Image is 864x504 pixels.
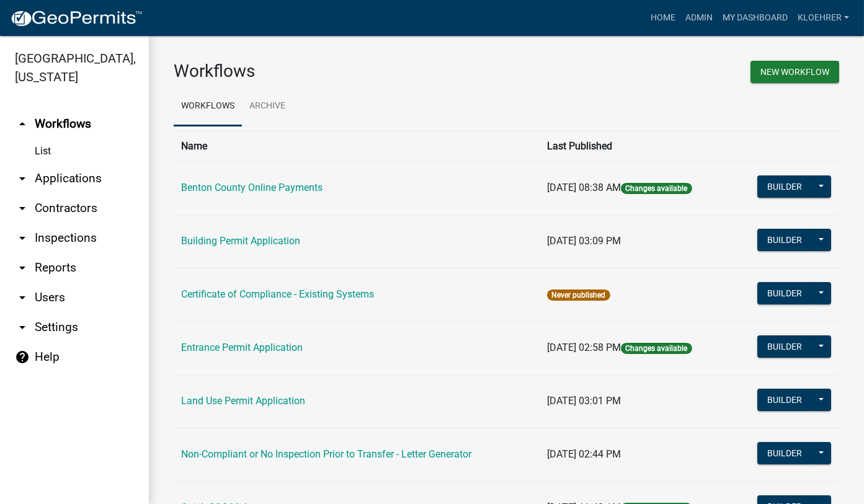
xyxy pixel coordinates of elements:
span: [DATE] 03:09 PM [547,235,621,247]
span: [DATE] 08:38 AM [547,182,621,193]
span: Never published [547,290,610,301]
i: arrow_drop_down [15,231,30,245]
a: Certificate of Compliance - Existing Systems [181,288,374,300]
i: arrow_drop_down [15,201,30,216]
h3: Workflows [174,61,497,82]
a: Archive [242,87,293,126]
i: help [15,350,30,365]
button: Builder [757,442,812,464]
a: My Dashboard [718,6,793,30]
span: [DATE] 02:58 PM [547,342,621,353]
i: arrow_drop_down [15,171,30,186]
span: [DATE] 02:44 PM [547,448,621,460]
th: Last Published [540,131,731,161]
button: Builder [757,229,812,251]
a: Non-Compliant or No Inspection Prior to Transfer - Letter Generator [181,448,471,460]
button: Builder [757,175,812,198]
i: arrow_drop_down [15,260,30,275]
i: arrow_drop_down [15,290,30,305]
button: Builder [757,335,812,358]
a: Workflows [174,87,242,126]
i: arrow_drop_up [15,117,30,131]
a: Home [646,6,680,30]
a: Admin [680,6,718,30]
span: Changes available [621,183,692,194]
a: Entrance Permit Application [181,342,303,353]
span: [DATE] 03:01 PM [547,395,621,407]
a: Benton County Online Payments [181,182,323,193]
button: New Workflow [750,61,839,83]
button: Builder [757,282,812,304]
a: Building Permit Application [181,235,300,247]
button: Builder [757,389,812,411]
th: Name [174,131,540,161]
a: kloehrer [793,6,854,30]
a: Land Use Permit Application [181,395,305,407]
span: Changes available [621,343,692,354]
i: arrow_drop_down [15,320,30,335]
